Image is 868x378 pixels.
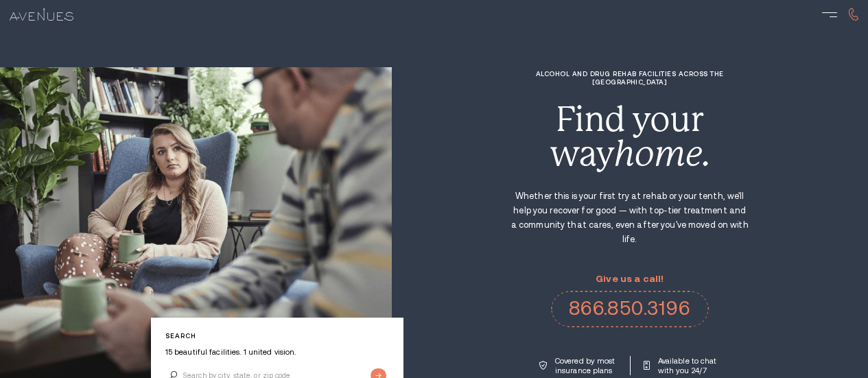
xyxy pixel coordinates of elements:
p: Covered by most insurance plans [555,356,618,375]
p: Available to chat with you 24/7 [658,356,720,375]
p: Search [165,332,389,340]
i: home. [614,134,710,174]
p: Give us a call! [551,274,709,284]
a: Available to chat with you 24/7 [644,356,720,375]
h1: Alcohol and Drug Rehab Facilities across the [GEOGRAPHIC_DATA] [510,70,750,85]
a: Covered by most insurance plans [539,356,618,375]
div: Find your way [510,102,750,172]
a: 866.850.3196 [551,291,709,327]
p: Whether this is your first try at rehab or your tenth, we'll help you recover for good — with top... [510,189,750,247]
p: 15 beautiful facilities. 1 united vision. [165,347,389,357]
